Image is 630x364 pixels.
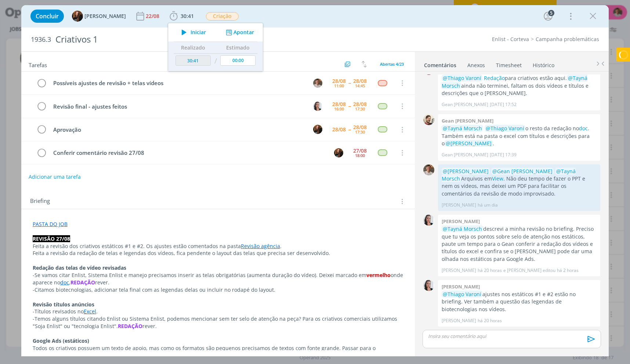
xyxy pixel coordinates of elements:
div: 28/08 [353,102,367,107]
div: 17:30 [355,107,365,111]
div: Revisão final - ajustes feitos [50,102,306,111]
button: 5 [542,10,554,22]
div: Anexos [467,62,485,69]
p: ajustes nos estáticos #1 e #2 estão no briefing. Ver também a questão das legendas de biotecnolog... [442,291,597,313]
strong: Revisão títulos anúncios [33,301,94,308]
span: [DATE] 17:39 [490,152,517,158]
span: @Thiago Varoni [443,291,481,298]
span: Concluir [36,13,59,19]
span: -- [348,80,351,85]
span: 30:41 [181,12,194,19]
button: Concluir [30,10,64,23]
span: há 2 horas [557,267,579,274]
p: Feita a revisão dos criativos estáticos #1 e #2. Os ajustes estão comentados na pasta . [33,243,403,250]
span: [DATE] 17:52 [490,101,517,108]
p: -Títulos revisados no . [33,308,403,315]
div: 18:00 [355,153,365,157]
a: PASTA DO JOB [33,221,68,227]
p: [PERSON_NAME] [442,267,476,274]
button: 30:41 [168,10,196,22]
div: dialog [21,5,609,356]
span: rever. [142,323,157,330]
span: -- [348,103,351,109]
div: Conferir comentário revisão 27/08 [50,148,327,157]
span: @[PERSON_NAME] [446,140,492,147]
a: doc [60,279,69,286]
th: Estimado [218,42,257,54]
a: Histórico [532,58,555,69]
span: @Tayná Morsch [443,225,482,232]
img: G [423,114,434,125]
div: 28/08 [353,125,367,130]
span: @Tayná Morsch [442,168,576,182]
div: 16:00 [334,107,344,111]
span: @Gean [PERSON_NAME] [492,168,553,175]
span: @[PERSON_NAME] [443,168,489,175]
span: @Tayná Morsch [443,125,482,132]
p: Arquivos em . Não deu tempo de fazer o PPT e nem os vídeos, mas deixei um PDF para facilitar os c... [442,168,597,198]
p: Todos os criativos possuem um texto de apoio, mas como os formatos são pequenos precisamos de tex... [33,345,403,359]
strong: REDAÇÃO [70,279,95,286]
a: doc [579,125,588,132]
b: [PERSON_NAME] [442,283,480,290]
button: Apontar [224,29,254,36]
span: [PERSON_NAME] [84,14,126,19]
img: T [313,79,322,88]
button: Criação [206,12,239,21]
div: 14:45 [355,84,365,88]
div: 11:00 [334,84,344,88]
p: -Temos alguns títulos citando Enlist ou Sistema Enlist, podemos mencionar sem ter selo de atenção... [33,315,403,330]
span: há um dia [478,202,498,208]
span: há 20 horas [478,267,502,274]
img: C [423,215,434,226]
a: Campanha problemáticas [536,36,599,43]
a: Excel [84,308,96,315]
span: Criação [206,12,239,21]
span: -- [348,127,351,132]
p: -Se vamos citar Enlist, Sistema Enlist e manejo precisamos inserir as telas obrigatórias (aumenta... [33,272,403,286]
ul: 30:41 [168,23,263,72]
th: Realizado [174,42,213,54]
div: 17:30 [355,130,365,134]
p: -Citamos biotecnologias, adicionar tela final com as legendas delas ou incluir no rodapé do layout. [33,286,403,294]
p: Gean [PERSON_NAME] [442,101,488,108]
td: / [213,54,219,69]
div: 22/08 [146,14,161,19]
strong: vermelho [366,272,391,279]
p: para criativos estão aqui. ainda não terminei, faltam os dois vídeos e títulos e descrições que o... [442,74,597,97]
div: 28/08 [332,127,346,132]
div: Criativos 1 [52,30,359,48]
span: Abertas 4/23 [380,61,404,67]
button: Adicionar uma tarefa [28,170,81,183]
div: 27/08 [353,148,367,153]
b: Gean [PERSON_NAME] [442,117,493,124]
div: 28/08 [332,79,346,84]
span: e [PERSON_NAME] editou [503,267,555,274]
a: View [492,175,503,182]
div: Possíveis ajustes de revisão + telas vídeos [50,79,306,88]
div: 28/08 [332,102,346,107]
button: T [333,147,344,158]
p: Feita a revisão da redação de telas e legendas dos vídeos, fica pendente o layout das telas que p... [33,250,403,257]
a: Timesheet [496,58,522,69]
span: há 20 horas [478,317,502,324]
img: C [423,280,434,291]
span: @Thiago Varoni [443,74,481,81]
img: T [313,125,322,134]
strong: Redação das telas de vídeo revisadas [33,264,126,271]
b: [PERSON_NAME] [442,218,480,225]
span: @Tayná Morsch [442,74,587,89]
img: T [423,164,434,175]
div: 28/08 [353,79,367,84]
strong: REVISÃO 27/08 [33,235,70,242]
img: T [72,11,83,22]
a: Revisão agência [241,243,280,250]
p: Gean [PERSON_NAME] [442,152,488,158]
button: T [312,77,323,88]
button: C [312,101,323,112]
strong: REDAÇÃO [118,323,142,330]
button: T [312,124,323,135]
p: o resto da redação no . Também está na pasta o excel com títulos e descrições para o . [442,125,597,147]
strong: Google Ads (estáticos) [33,337,89,344]
img: C [313,102,322,111]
